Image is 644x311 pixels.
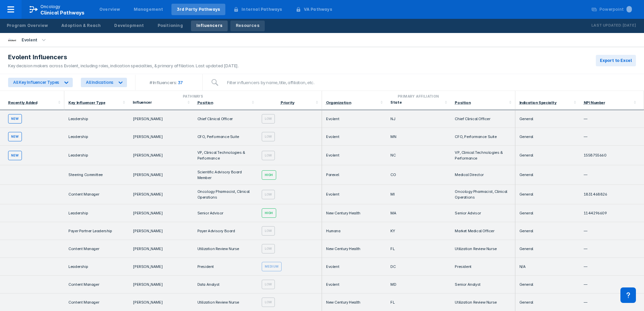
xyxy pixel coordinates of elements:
div: Low [262,190,275,199]
div: Priority [281,100,295,105]
td: Utilization Review Nurse [451,240,515,258]
td: Medical Director [451,165,515,185]
td: — [580,110,644,128]
td: [PERSON_NAME] [129,276,193,293]
span: 37 [177,80,189,85]
p: Last Updated: [591,22,622,29]
td: Senior Advisor [193,204,258,222]
td: [PERSON_NAME] [129,185,193,204]
td: [PERSON_NAME] [129,146,193,165]
td: [PERSON_NAME] [129,240,193,258]
td: Evolent [322,146,386,165]
div: State [390,100,443,105]
td: — [580,258,644,276]
div: Low [262,280,275,289]
td: Senior Advisor [451,204,515,222]
td: NC [386,146,451,165]
td: Evolent [322,128,386,146]
div: VA Pathways [304,6,332,12]
p: [DATE] [622,22,636,29]
div: Low [262,151,275,160]
td: Evolent [322,258,386,276]
td: Payer Partner Leadership [64,222,129,240]
img: new-century-health [8,36,16,44]
div: Position [455,100,471,105]
td: [PERSON_NAME] [129,110,193,128]
td: Market Medical Officer [451,222,515,240]
td: Oncology Pharmacist, Clinical Operations [193,185,258,204]
div: Program Overview [7,23,48,29]
td: General [515,128,580,146]
td: — [580,128,644,146]
div: Primary Affiliation [325,94,512,99]
td: General [515,146,580,165]
div: Internal Pathways [241,6,282,12]
td: Leadership [64,146,129,165]
td: NJ [386,110,451,128]
td: CO [386,165,451,185]
a: Influencers [191,21,228,31]
a: Overview [94,4,126,15]
td: MD [386,276,451,293]
div: Pathways [67,94,319,99]
td: [PERSON_NAME] [129,165,193,185]
td: Leadership [64,128,129,146]
div: High [262,208,276,218]
td: General [515,222,580,240]
div: Management [134,6,163,12]
td: CFO, Performance Suite [451,128,515,146]
div: Resources [236,23,259,29]
td: Chief Clinical Officer [451,110,515,128]
span: Evolent Influencers [8,53,67,61]
td: 1558755660 [580,146,644,165]
div: Low [262,298,275,307]
div: NPI Number [584,100,605,105]
td: General [515,276,580,293]
div: Key decision makers across Evolent, including roles, indication specialties, & primary affiliatio... [8,63,239,69]
td: Parexel [322,165,386,185]
div: Influencer [133,100,185,105]
a: Management [128,4,169,15]
div: Contact Support [620,287,636,303]
td: [PERSON_NAME] [129,204,193,222]
p: Oncology [40,4,61,10]
div: Development [114,23,144,29]
div: Position [197,100,213,105]
div: new [8,151,22,160]
td: New Century Health [322,240,386,258]
td: Payer Advisory Board [193,222,258,240]
td: — [580,165,644,185]
div: Indication Specialty [519,100,557,105]
a: Program Overview [1,21,53,31]
td: DC [386,258,451,276]
td: General [515,165,580,185]
div: Overview [99,6,120,12]
td: Leadership [64,204,129,222]
td: 1144296609 [580,204,644,222]
div: new [8,114,22,124]
div: All Indications [86,80,114,85]
div: Evolent [19,35,40,45]
td: General [515,185,580,204]
td: Senior Analyst [451,276,515,293]
td: Scientific Advisory Board Member [193,165,258,185]
div: Low [262,114,275,124]
td: Steering Committee [64,165,129,185]
td: Humana [322,222,386,240]
div: Positioning [158,23,183,29]
td: Evolent [322,185,386,204]
a: Adoption & Reach [56,21,106,31]
td: — [580,222,644,240]
td: N/A [515,258,580,276]
td: — [580,276,644,293]
td: Leadership [64,110,129,128]
a: Development [109,21,149,31]
a: Resources [230,21,265,31]
div: Low [262,132,275,141]
a: Positioning [152,21,188,31]
div: Low [262,244,275,253]
div: Key Influencer Type [68,100,105,105]
td: KY [386,222,451,240]
span: Export to Excel [600,58,632,64]
td: President [193,258,258,276]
